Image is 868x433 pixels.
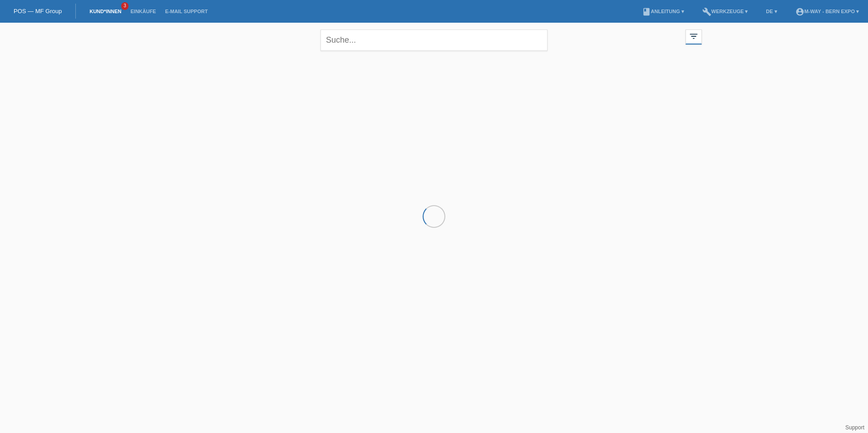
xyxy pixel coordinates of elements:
i: account_circle [795,7,804,16]
i: build [702,7,711,16]
a: DE ▾ [761,9,781,14]
input: Suche... [321,30,547,51]
a: E-Mail Support [161,9,212,14]
a: POS — MF Group [14,8,62,15]
i: book [642,7,651,16]
a: Einkäufe [126,9,160,14]
a: bookAnleitung ▾ [637,9,689,14]
a: buildWerkzeuge ▾ [698,9,753,14]
a: Support [845,424,864,431]
i: filter_list [689,31,699,41]
a: account_circlem-way - Bern Expo ▾ [791,9,863,14]
a: Kund*innen [85,9,126,14]
span: 3 [121,2,128,10]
